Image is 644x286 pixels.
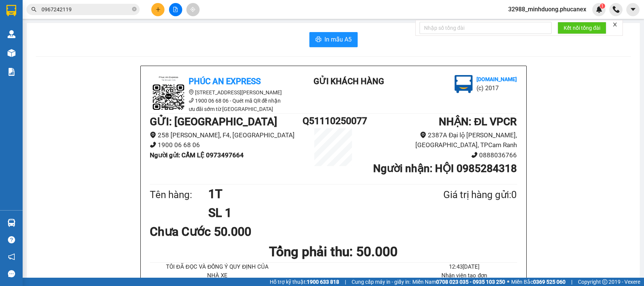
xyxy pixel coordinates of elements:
[150,97,286,113] li: 1900 06 68 06 - Quét mã QR để nhận ưu đãi sớm từ [GEOGRAPHIC_DATA]
[155,7,161,12] span: plus
[345,278,346,286] span: |
[364,130,517,150] li: 2387A Đại lộ [PERSON_NAME], [GEOGRAPHIC_DATA], TPCam Ranh
[613,6,619,13] img: phone-icon
[476,76,517,82] b: [DOMAIN_NAME]
[8,236,15,243] span: question-circle
[270,278,339,286] span: Hỗ trợ kỹ thuật:
[314,77,384,86] b: Gửi khách hàng
[189,77,261,86] b: Phúc An Express
[150,141,156,148] span: phone
[324,35,352,44] span: In mẫu A5
[612,22,618,27] span: close
[315,36,321,43] span: printer
[8,219,15,227] img: warehouse-icon
[6,5,16,16] img: logo-vxr
[476,83,517,93] li: (c) 2017
[8,30,15,38] img: warehouse-icon
[502,5,592,14] span: 32988_minhduong.phucanex
[373,162,517,175] b: Người nhận : HỘI 0985284318
[571,278,572,286] span: |
[626,3,639,16] button: caret-down
[189,89,194,95] span: environment
[307,279,339,285] strong: 1900 633 818
[173,7,178,12] span: file-add
[507,280,509,283] span: ⚪️
[558,22,606,34] button: Kết nối tổng đài
[150,132,156,138] span: environment
[150,241,517,262] h1: Tổng phải thu: 50.000
[420,132,426,138] span: environment
[600,3,605,9] sup: 1
[150,75,188,113] img: logo.jpg
[303,114,364,128] h1: Q51110250077
[412,263,517,272] li: 12:43[DATE]
[352,278,410,286] span: Cung cấp máy in - giấy in:
[150,151,244,159] b: Người gửi : CẨM LỆ 0973497664
[412,271,517,280] li: Nhân viên tạo đơn
[364,150,517,160] li: 0888036766
[150,115,277,128] b: GỬI : [GEOGRAPHIC_DATA]
[407,187,517,203] div: Giá trị hàng gửi: 0
[150,88,286,97] li: [STREET_ADDRESS][PERSON_NAME]
[439,115,517,128] b: NHẬN : ĐL VPCR
[41,5,131,14] input: Tìm tên, số ĐT hoặc mã đơn
[31,7,37,12] span: search
[8,68,15,76] img: solution-icon
[533,279,566,285] strong: 0369 525 060
[208,185,407,203] h1: 1T
[8,49,15,57] img: warehouse-icon
[150,187,209,203] div: Tên hàng:
[165,263,270,280] li: TÔI ĐÃ ĐỌC VÀ ĐỒNG Ý QUY ĐỊNH CỦA NHÀ XE
[8,270,15,277] span: message
[455,75,473,93] img: logo.jpg
[132,6,137,13] span: close-circle
[150,140,303,150] li: 1900 06 68 06
[412,278,505,286] span: Miền Nam
[150,130,303,140] li: 258 [PERSON_NAME], F4, [GEOGRAPHIC_DATA]
[601,3,604,9] span: 1
[630,6,636,13] span: caret-down
[309,32,358,47] button: printerIn mẫu A5
[190,7,195,12] span: aim
[602,279,607,284] span: copyright
[189,98,194,103] span: phone
[8,253,15,260] span: notification
[208,203,407,222] h1: SL 1
[169,3,182,16] button: file-add
[150,222,271,241] div: Chưa Cước 50.000
[420,22,552,34] input: Nhập số tổng đài
[511,278,566,286] span: Miền Bắc
[471,152,478,158] span: phone
[564,24,600,32] span: Kết nối tổng đài
[151,3,164,16] button: plus
[436,279,505,285] strong: 0708 023 035 - 0935 103 250
[132,7,137,11] span: close-circle
[186,3,200,16] button: aim
[596,6,603,13] img: icon-new-feature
